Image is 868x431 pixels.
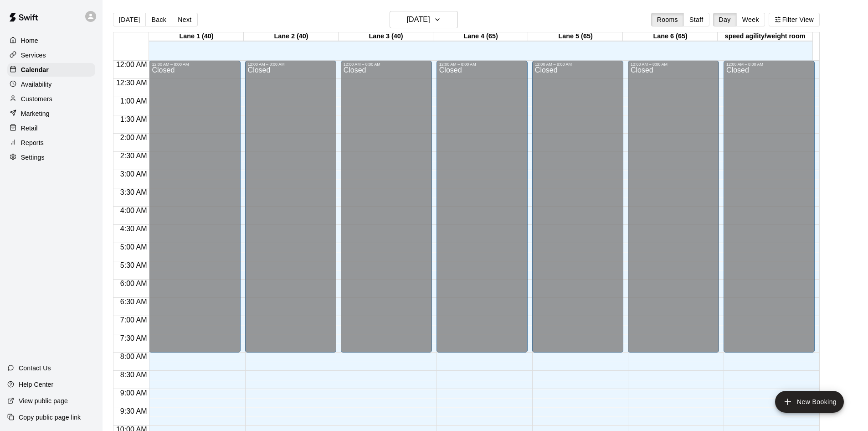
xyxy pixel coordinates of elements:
div: 12:00 AM – 8:00 AM: Closed [628,61,719,353]
div: Closed [535,67,621,356]
a: Marketing [7,107,95,120]
div: Lane 5 (65) [528,32,623,41]
button: add [775,391,844,413]
div: 12:00 AM – 8:00 AM [726,62,812,67]
span: 8:30 AM [118,371,149,379]
span: 5:00 AM [118,243,149,251]
div: 12:00 AM – 8:00 AM: Closed [437,61,528,353]
button: Next [172,13,197,26]
button: Day [713,13,737,26]
p: Services [21,51,46,60]
a: Availability [7,78,95,91]
div: 12:00 AM – 8:00 AM [248,62,334,67]
div: Lane 1 (40) [149,32,244,41]
div: 12:00 AM – 8:00 AM [631,62,716,67]
span: 6:00 AM [118,280,149,287]
span: 2:30 AM [118,152,149,160]
div: 12:00 AM – 8:00 AM [152,62,237,67]
div: 12:00 AM – 8:00 AM: Closed [149,61,240,353]
button: Rooms [651,13,684,26]
a: Settings [7,151,95,164]
span: 1:00 AM [118,97,149,105]
div: Closed [631,67,716,356]
div: 12:00 AM – 8:00 AM: Closed [245,61,336,353]
span: 9:30 AM [118,407,149,415]
span: 4:00 AM [118,207,149,214]
a: Customers [7,92,95,106]
span: 3:00 AM [118,170,149,178]
a: Retail [7,121,95,135]
p: Contact Us [19,363,51,373]
div: 12:00 AM – 8:00 AM: Closed [724,61,815,353]
div: Closed [248,67,334,356]
a: Reports [7,136,95,150]
div: 12:00 AM – 8:00 AM [439,62,525,67]
span: 1:30 AM [118,115,149,123]
button: Week [736,13,765,26]
span: 7:00 AM [118,316,149,324]
span: 3:30 AM [118,188,149,196]
span: 9:00 AM [118,389,149,397]
span: 2:00 AM [118,134,149,141]
p: Calendar [21,65,49,74]
button: Filter View [769,13,820,26]
span: 4:30 AM [118,225,149,233]
p: Retail [21,124,38,133]
div: speed agility/weight room [718,32,812,41]
button: [DATE] [390,11,458,28]
p: Help Center [19,380,53,389]
p: Settings [21,153,45,162]
p: Copy public page link [19,413,81,422]
p: Marketing [21,109,50,118]
div: 12:00 AM – 8:00 AM [344,62,429,67]
div: Lane 4 (65) [433,32,528,41]
span: 7:30 AM [118,334,149,342]
p: Customers [21,94,52,104]
a: Services [7,48,95,62]
div: 12:00 AM – 8:00 AM: Closed [532,61,623,353]
span: 5:30 AM [118,261,149,269]
button: Back [145,13,172,26]
div: Closed [726,67,812,356]
p: Home [21,36,38,45]
span: 8:00 AM [118,353,149,360]
p: Reports [21,138,44,147]
div: 12:00 AM – 8:00 AM [535,62,621,67]
button: [DATE] [113,13,146,26]
span: 6:30 AM [118,298,149,306]
div: Lane 2 (40) [244,32,339,41]
a: Home [7,34,95,47]
a: Calendar [7,63,95,77]
div: Closed [344,67,429,356]
p: View public page [19,396,68,405]
div: Closed [152,67,237,356]
button: Staff [683,13,709,26]
div: Lane 6 (65) [623,32,718,41]
p: Availability [21,80,52,89]
div: 12:00 AM – 8:00 AM: Closed [341,61,432,353]
div: Lane 3 (40) [339,32,433,41]
div: Closed [439,67,525,356]
span: 12:00 AM [114,61,149,68]
h6: [DATE] [407,13,430,26]
span: 12:30 AM [114,79,149,87]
